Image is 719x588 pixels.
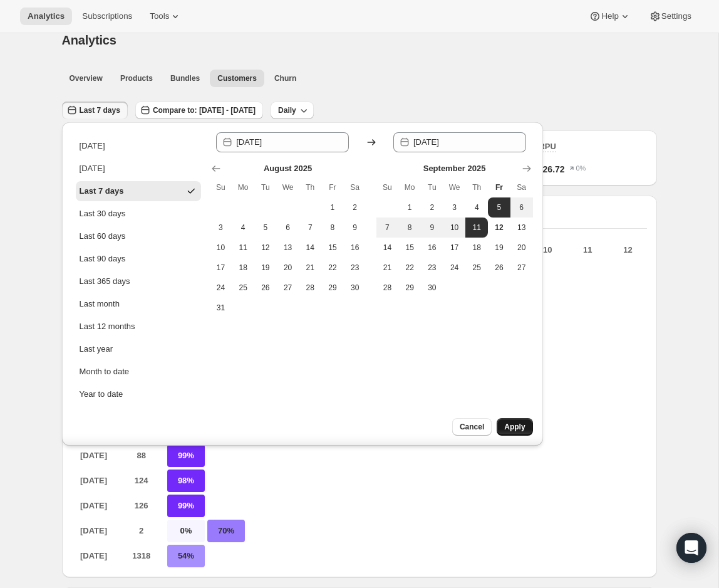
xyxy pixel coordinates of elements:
p: [DATE] [72,444,116,467]
button: Wednesday August 6 2025 [277,218,299,238]
button: Monday August 11 2025 [232,238,254,258]
span: We [282,182,294,192]
th: Friday [321,177,344,197]
button: Tools [142,8,189,25]
th: Wednesday [277,177,299,197]
button: Last month [76,294,201,314]
span: Th [470,182,483,192]
button: Sunday August 24 2025 [210,278,232,298]
span: 7 [381,223,394,233]
span: 9 [349,223,361,233]
span: 1 [326,202,339,213]
button: Wednesday September 24 2025 [443,258,466,278]
span: 20 [282,263,294,273]
span: Overview [70,73,103,83]
div: Last 7 days [80,185,124,197]
span: Help [601,11,618,21]
button: Saturday August 30 2025 [344,278,366,298]
button: Sunday August 10 2025 [210,238,232,258]
span: 21 [381,263,394,273]
span: Analytics [28,11,65,21]
p: 70% [207,520,245,542]
span: 19 [259,263,272,273]
span: 12 [259,243,272,253]
span: 14 [304,243,316,253]
button: Cancel [452,418,492,436]
span: 2 [426,202,438,213]
button: Last 30 days [76,204,201,224]
button: Tuesday September 2 2025 [421,197,443,218]
button: Wednesday September 17 2025 [443,238,466,258]
span: 30 [349,283,361,293]
span: Fr [493,182,505,192]
button: Sunday September 7 2025 [376,218,399,238]
span: Mo [237,182,249,192]
span: Mo [403,182,416,192]
button: End of range Thursday September 11 2025 [465,218,488,238]
th: Monday [398,177,421,197]
div: [DATE] [80,162,105,175]
button: Last 7 days [76,181,201,201]
button: Wednesday August 20 2025 [277,258,299,278]
button: Monday September 1 2025 [398,197,421,218]
button: Monday September 22 2025 [398,258,421,278]
p: [DATE] [72,520,116,542]
span: Tu [426,182,438,192]
button: Sunday August 3 2025 [210,218,232,238]
p: 99% [167,444,205,467]
span: ARPU [533,142,556,151]
span: 22 [326,263,339,273]
span: 4 [237,223,249,233]
th: Sunday [376,177,399,197]
span: 11 [470,223,483,233]
div: Month to date [80,365,130,378]
button: Monday August 4 2025 [232,218,254,238]
th: Thursday [299,177,321,197]
span: 6 [515,202,528,213]
span: 24 [215,283,227,293]
span: Tools [150,11,169,21]
button: Friday August 8 2025 [321,218,344,238]
button: Subscriptions [75,8,140,25]
span: Settings [661,11,691,21]
span: Daily [278,105,296,115]
span: 23 [349,263,361,273]
span: 10 [215,243,227,253]
button: Saturday September 6 2025 [510,197,533,218]
span: Products [120,73,153,83]
span: 5 [493,202,505,213]
th: Wednesday [443,177,466,197]
button: Monday August 25 2025 [232,278,254,298]
button: Monday September 15 2025 [398,238,421,258]
th: Monday [232,177,254,197]
div: Year to date [80,388,123,401]
span: 11 [237,243,249,253]
span: 26 [259,283,272,293]
button: Last 90 days [76,249,201,269]
button: Settings [641,8,699,25]
button: [DATE] [76,136,201,156]
span: 1 [403,202,416,213]
p: 98% [167,470,205,492]
span: 21 [304,263,316,273]
span: 16 [349,243,361,253]
span: Churn [274,73,296,83]
th: Thursday [465,177,488,197]
span: Compare to: [DATE] - [DATE] [153,105,256,115]
span: 7 [304,223,316,233]
button: Sunday August 17 2025 [210,258,232,278]
button: [DATE] [76,159,201,179]
button: Sunday August 31 2025 [210,298,232,318]
span: Sa [349,182,361,192]
div: Last 365 days [80,275,130,288]
span: 4 [470,202,483,213]
button: Last year [76,339,201,359]
span: Fr [326,182,339,192]
p: 54% [167,545,205,567]
button: Friday September 26 2025 [488,258,510,278]
button: Saturday August 2 2025 [344,197,366,218]
span: 30 [426,283,438,293]
button: Monday September 29 2025 [398,278,421,298]
span: 18 [237,263,249,273]
text: 0% [576,165,586,172]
